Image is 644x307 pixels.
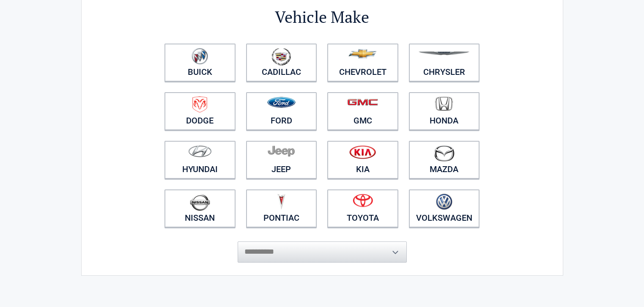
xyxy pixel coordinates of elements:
[433,145,455,162] img: mazda
[190,194,210,211] img: nissan
[327,141,398,179] a: Kia
[348,49,377,58] img: chevrolet
[192,48,208,65] img: buick
[268,145,295,157] img: jeep
[246,141,317,179] a: Jeep
[347,99,378,106] img: gmc
[246,44,317,82] a: Cadillac
[192,96,207,113] img: dodge
[246,92,317,130] a: Ford
[418,52,470,55] img: chrysler
[159,6,485,28] h2: Vehicle Make
[327,189,398,228] a: Toyota
[246,189,317,228] a: Pontiac
[164,44,236,82] a: Buick
[409,44,480,82] a: Chrysler
[267,97,296,108] img: ford
[164,92,236,130] a: Dodge
[349,145,376,159] img: kia
[188,145,212,157] img: hyundai
[327,92,398,130] a: GMC
[409,189,480,228] a: Volkswagen
[409,92,480,130] a: Honda
[164,141,236,179] a: Hyundai
[353,194,373,207] img: toyota
[327,44,398,82] a: Chevrolet
[435,96,453,111] img: honda
[409,141,480,179] a: Mazda
[436,194,452,210] img: volkswagen
[277,194,285,210] img: pontiac
[271,48,291,66] img: cadillac
[164,189,236,228] a: Nissan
